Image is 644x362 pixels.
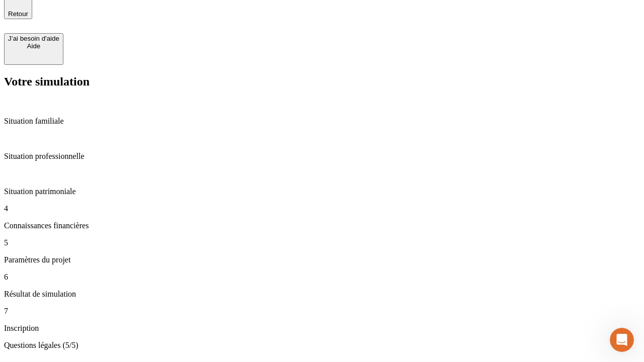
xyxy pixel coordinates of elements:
[4,33,63,65] button: J’ai besoin d'aideAide
[4,238,640,247] p: 5
[4,273,640,282] p: 6
[8,10,28,18] span: Retour
[8,35,59,42] div: J’ai besoin d'aide
[4,117,640,126] p: Situation familiale
[4,307,640,316] p: 7
[4,341,640,350] p: Questions légales (5/5)
[4,75,640,88] h2: Votre simulation
[4,152,640,161] p: Situation professionnelle
[610,328,634,352] iframe: Intercom live chat
[8,42,59,50] div: Aide
[4,187,640,196] p: Situation patrimoniale
[4,204,640,213] p: 4
[4,255,640,264] p: Paramètres du projet
[4,324,640,333] p: Inscription
[4,221,640,230] p: Connaissances financières
[4,290,640,299] p: Résultat de simulation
